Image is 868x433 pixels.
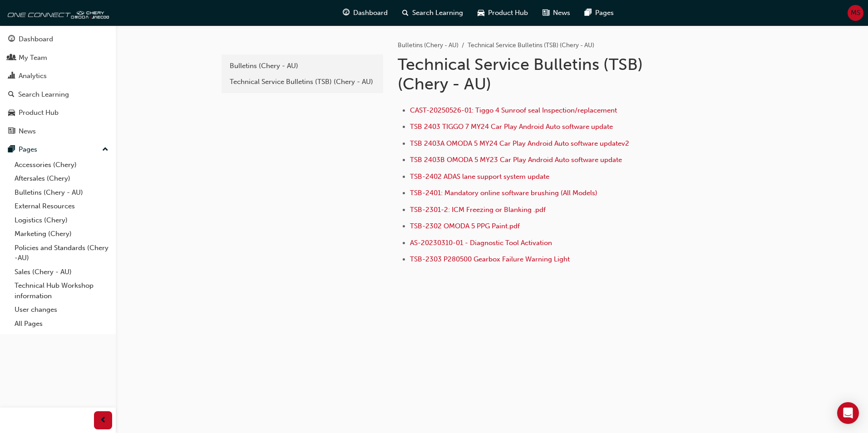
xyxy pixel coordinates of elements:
h1: Technical Service Bulletins (TSB) (Chery - AU) [398,54,695,94]
div: Analytics [19,71,47,81]
a: search-iconSearch Learning [395,4,470,22]
li: Technical Service Bulletins (TSB) (Chery - AU) [468,40,594,51]
a: Technical Service Bulletins (TSB) (Chery - AU) [225,74,380,90]
span: prev-icon [100,415,107,426]
a: TSB 2403A OMODA 5 MY24 Car Play Android Auto software updatev2 [410,139,629,148]
a: Search Learning [4,86,112,103]
span: News [553,8,570,18]
a: CAST-20250526-01: Tiggo 4 Sunroof seal Inspection/replacement [410,106,617,114]
a: guage-iconDashboard [335,4,395,22]
a: My Team [4,49,112,66]
a: Logistics (Chery) [11,213,112,227]
div: My Team [19,53,47,63]
span: car-icon [478,7,484,19]
a: Analytics [4,68,112,84]
div: Pages [19,144,37,155]
a: News [4,123,112,140]
div: Product Hub [19,108,59,118]
a: TSB-2401: Mandatory online software brushing (All Models) [410,189,597,197]
span: search-icon [8,91,15,99]
a: news-iconNews [535,4,577,22]
span: Pages [595,8,614,18]
span: up-icon [102,144,108,156]
button: MS [848,5,863,21]
a: TSB 2403B OMODA 5 MY23 Car Play Android Auto software update [410,156,622,164]
a: External Resources [11,199,112,213]
a: pages-iconPages [577,4,621,22]
div: Bulletins (Chery - AU) [230,61,375,71]
span: Product Hub [488,8,528,18]
a: Bulletins (Chery - AU) [398,41,459,49]
a: Bulletins (Chery - AU) [11,186,112,200]
span: news-icon [8,128,15,136]
a: TSB-2302 OMODA 5 PPG Paint.pdf [410,222,520,230]
span: search-icon [402,7,409,19]
span: news-icon [542,7,549,19]
a: User changes [11,303,112,317]
a: Accessories (Chery) [11,158,112,172]
a: Marketing (Chery) [11,227,112,241]
div: Technical Service Bulletins (TSB) (Chery - AU) [230,77,375,87]
a: Technical Hub Workshop information [11,279,112,303]
span: pages-icon [585,7,592,19]
a: TSB-2402 ADAS lane support system update [410,172,549,181]
a: Sales (Chery - AU) [11,265,112,279]
button: Pages [4,141,112,158]
span: car-icon [8,109,15,117]
a: AS-20230310-01 - Diagnostic Tool Activation [410,239,552,247]
a: Aftersales (Chery) [11,172,112,186]
span: Search Learning [412,8,463,18]
a: car-iconProduct Hub [470,4,535,22]
a: TSB-2301-2: ICM Freezing or Blanking .pdf [410,206,546,214]
span: guage-icon [8,35,15,44]
span: Dashboard [353,8,388,18]
a: TSB 2403 TIGGO 7 MY24 Car Play Android Auto software update [410,123,613,131]
a: Bulletins (Chery - AU) [225,58,380,74]
a: All Pages [11,317,112,331]
a: TSB-2303 P280500 Gearbox Failure Warning Light [410,255,570,263]
img: oneconnect [5,4,109,22]
div: Search Learning [18,89,69,100]
button: DashboardMy TeamAnalyticsSearch LearningProduct HubNews [4,29,112,141]
span: MS [851,8,860,18]
div: Dashboard [19,34,53,44]
span: chart-icon [8,72,15,80]
span: guage-icon [343,7,350,19]
a: Product Hub [4,104,112,121]
a: Dashboard [4,31,112,48]
a: Policies and Standards (Chery -AU) [11,241,112,265]
span: pages-icon [8,146,15,154]
span: people-icon [8,54,15,62]
div: News [19,126,36,137]
div: Open Intercom Messenger [837,402,859,424]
